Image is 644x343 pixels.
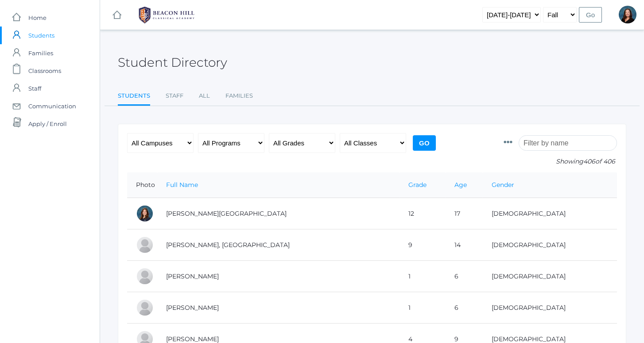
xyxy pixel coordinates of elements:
td: [PERSON_NAME], [GEOGRAPHIC_DATA] [157,229,400,261]
span: 406 [583,157,595,165]
a: Gender [492,181,514,189]
td: [PERSON_NAME] [157,292,400,324]
a: Staff [166,87,183,105]
div: Dominic Abrea [136,267,154,285]
a: Full Name [166,181,198,189]
td: [DEMOGRAPHIC_DATA] [483,198,617,229]
td: [DEMOGRAPHIC_DATA] [483,292,617,324]
h2: Student Directory [118,56,227,69]
div: Phoenix Abdulla [136,236,154,254]
th: Photo [127,172,157,198]
img: 1_BHCALogos-05.png [133,4,200,26]
td: 6 [446,292,483,324]
span: Staff [28,80,41,97]
td: 1 [400,292,446,324]
td: 1 [400,261,446,292]
span: Students [28,27,54,44]
td: 17 [446,198,483,229]
span: Classrooms [28,62,61,80]
a: Students [118,87,150,106]
div: Katie Watters [619,6,636,23]
div: Grayson Abrea [136,299,154,316]
span: Home [28,9,47,27]
td: 6 [446,261,483,292]
span: Families [28,44,53,62]
td: 9 [400,229,446,261]
span: Communication [28,97,76,115]
p: Showing of 406 [504,157,617,166]
input: Go [413,135,436,151]
a: All [199,87,210,105]
input: Filter by name [519,135,617,151]
span: Apply / Enroll [28,115,67,133]
td: [PERSON_NAME] [157,261,400,292]
a: Grade [408,181,427,189]
td: [DEMOGRAPHIC_DATA] [483,229,617,261]
input: Go [579,7,602,23]
td: 12 [400,198,446,229]
div: Charlotte Abdulla [136,205,154,222]
td: [PERSON_NAME][GEOGRAPHIC_DATA] [157,198,400,229]
td: [DEMOGRAPHIC_DATA] [483,261,617,292]
td: 14 [446,229,483,261]
a: Families [225,87,253,105]
a: Age [454,181,467,189]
